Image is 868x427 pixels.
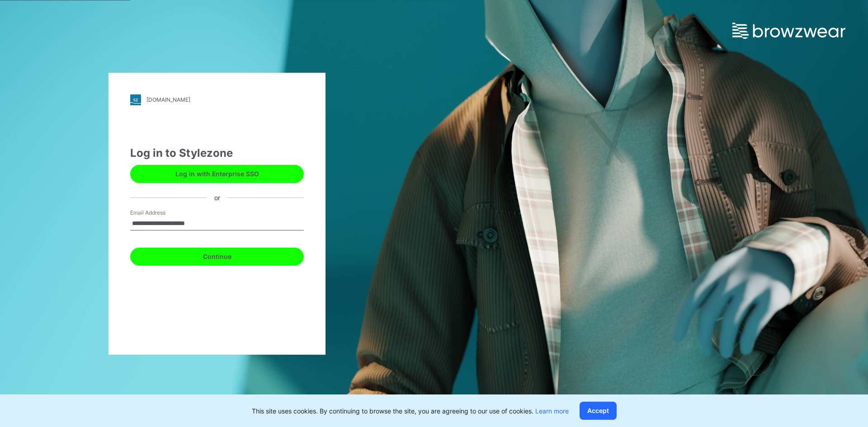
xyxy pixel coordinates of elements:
[130,165,304,183] button: Log in with Enterprise SSO
[130,248,304,266] button: Continue
[207,193,227,202] div: or
[146,96,190,103] div: [DOMAIN_NAME]
[252,406,569,416] p: This site uses cookies. By continuing to browse the site, you are agreeing to our use of cookies.
[130,145,304,161] div: Log in to Stylezone
[732,23,845,39] img: browzwear-logo.e42bd6dac1945053ebaf764b6aa21510.svg
[535,407,569,415] a: Learn more
[130,94,304,105] a: [DOMAIN_NAME]
[130,94,141,105] img: stylezone-logo.562084cfcfab977791bfbf7441f1a819.svg
[580,402,617,420] button: Accept
[130,209,193,217] label: Email Address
